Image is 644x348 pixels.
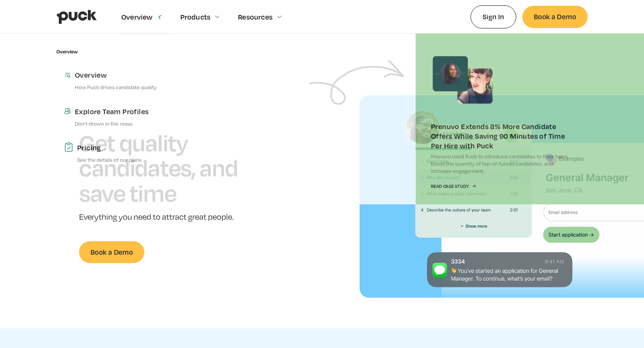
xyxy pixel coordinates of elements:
div: Pricing [77,143,221,152]
div: Explore Team Profiles [75,106,221,116]
div: Overview [56,49,78,55]
div: Read Case Study [431,184,469,189]
a: PricingSee the details of our plans [56,135,228,171]
p: How Puck drives candidate quality [75,83,221,91]
div: Overview [75,70,221,80]
p: Everything you need to attract great people. [79,212,261,223]
p: Don’t drown in the noise [75,120,221,127]
div: Products [180,13,211,21]
p: See the details of our plans [77,156,221,163]
a: Sign In [471,5,516,28]
a: Prenuvo Extends 8% More Candidate Offers While Saving 90 Minutes of Time Per Hire with PuckPrenuv... [416,33,588,204]
a: Book a Demo [79,241,144,263]
a: Explore Team ProfilesDon’t drown in the noise [56,99,228,135]
p: Prenuvo used Puck to introduce candidates to their team, boost the quantity of top-of-funnel cand... [431,152,572,175]
div: Resources [238,13,272,21]
a: Book a Demo [522,6,588,28]
h1: Get quality candidates, and save time [79,130,261,205]
div: Prenuvo Extends 8% More Candidate Offers While Saving 90 Minutes of Time Per Hire with Puck [431,121,572,150]
div: Overview [121,13,153,21]
a: OverviewHow Puck drives candidate quality [56,62,228,98]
